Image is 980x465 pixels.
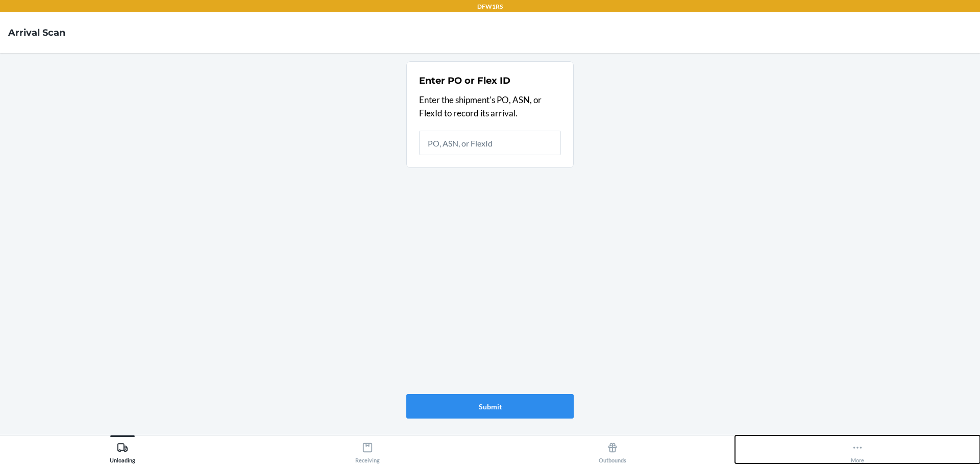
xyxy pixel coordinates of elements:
p: DFW1RS [477,2,503,11]
div: Receiving [355,438,380,463]
p: Enter the shipment's PO, ASN, or FlexId to record its arrival. [419,93,561,119]
button: Submit [406,394,574,419]
input: PO, ASN, or FlexId [419,131,561,155]
h2: Enter PO or Flex ID [419,74,510,87]
button: More [735,435,980,463]
div: More [851,438,864,463]
button: Receiving [245,435,490,463]
h4: Arrival Scan [8,26,65,39]
button: Outbounds [490,435,735,463]
div: Unloading [110,438,135,463]
div: Outbounds [599,438,626,463]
